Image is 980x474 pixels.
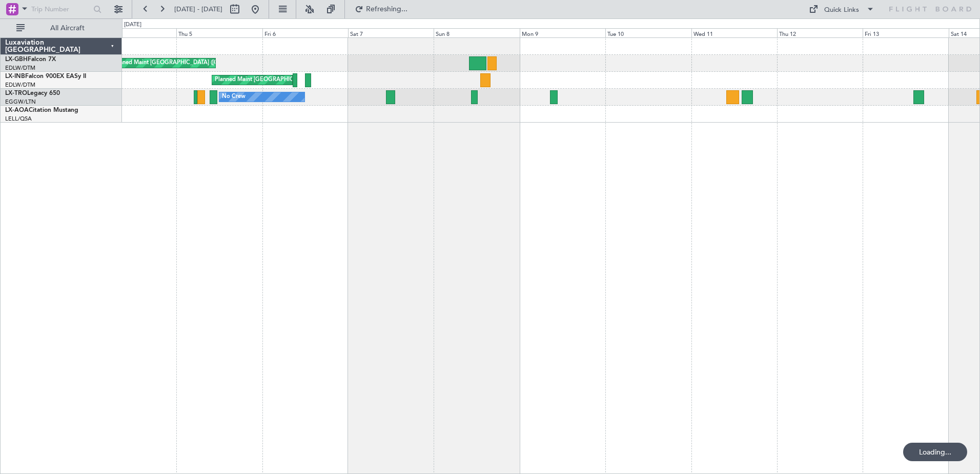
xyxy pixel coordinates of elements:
div: Wed 11 [691,28,777,37]
span: LX-TRO [5,90,27,96]
span: LX-AOA [5,107,29,113]
div: Sun 8 [434,28,519,37]
a: EGGW/LTN [5,98,36,106]
div: Tue 10 [605,28,691,37]
div: Quick Links [824,5,859,15]
span: LX-GBH [5,56,28,63]
a: LX-TROLegacy 650 [5,90,60,96]
div: Sat 7 [348,28,434,37]
div: Planned Maint [GEOGRAPHIC_DATA] ([GEOGRAPHIC_DATA]) [111,55,273,71]
a: LX-INBFalcon 900EX EASy II [5,73,86,80]
span: [DATE] - [DATE] [174,5,222,14]
div: Planned Maint [GEOGRAPHIC_DATA] ([GEOGRAPHIC_DATA]) [215,72,376,88]
div: Loading... [903,443,967,461]
div: Fri 6 [262,28,348,37]
div: No Crew [222,89,246,105]
span: LX-INB [5,73,25,80]
div: Thu 5 [176,28,262,37]
a: LX-AOACitation Mustang [5,107,78,113]
a: LELL/QSA [5,115,32,123]
div: Wed 4 [91,28,176,37]
button: Quick Links [804,1,880,17]
a: EDLW/DTM [5,64,35,72]
div: Mon 9 [520,28,605,37]
input: Trip Number [31,2,90,17]
span: Refreshing... [365,6,409,13]
span: All Aircraft [27,25,108,32]
button: Refreshing... [350,1,412,17]
a: EDLW/DTM [5,81,35,89]
button: All Aircraft [11,20,111,36]
div: [DATE] [124,21,141,29]
a: LX-GBHFalcon 7X [5,56,56,63]
div: Fri 13 [863,28,948,37]
div: Thu 12 [777,28,863,37]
